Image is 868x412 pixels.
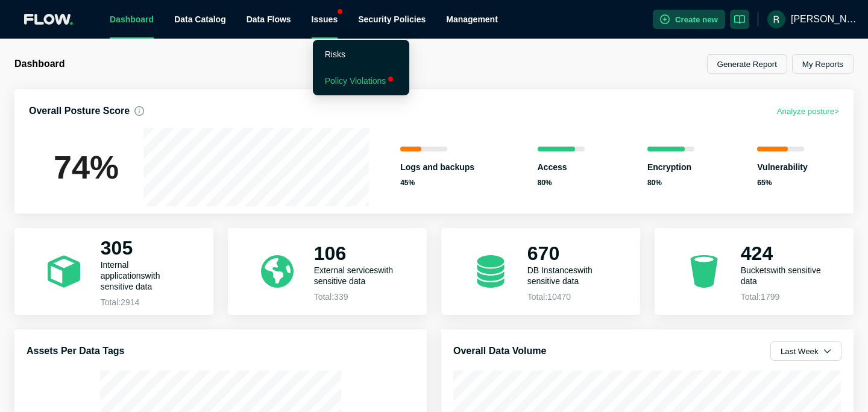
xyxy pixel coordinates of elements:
[325,49,345,59] a: Risks
[767,10,785,28] img: AAcHTtcI0xGOomghb1RBvSzOTJHXFekmQuAt0EftsSdQoAR-=s96-c
[29,151,143,183] h1: 74 %
[757,161,808,173] p: Vulnerability
[228,228,427,315] a: 106External serviceswith sensitive dataTotal:339
[453,344,546,358] h3: Overall Data Volume
[247,14,291,24] span: Data Flows
[314,293,399,302] p: Total: 339
[647,161,694,173] p: Encryption
[792,54,854,74] button: My Reports
[358,14,426,24] a: Security Policies
[527,293,612,302] p: Total: 10470
[400,178,474,188] p: 45 %
[741,242,826,265] h2: 424
[314,242,399,265] h2: 106
[527,242,612,265] h2: 670
[14,228,213,315] a: 305Internal applicationswith sensitive dataTotal:2914
[757,178,808,188] p: 65 %
[538,161,585,173] p: Access
[27,344,124,358] h3: Assets Per Data Tags
[314,265,399,287] p: External services with sensitive data
[325,76,386,86] a: Policy Violations
[400,161,474,173] p: Logs and backups
[647,178,694,188] p: 80 %
[101,259,186,292] p: Internal applications with sensitive data
[110,14,154,24] a: Dashboard
[101,236,186,259] h2: 305
[527,265,612,287] p: DB Instances with sensitive data
[653,10,725,29] button: Create new
[707,54,787,74] button: Generate Report
[14,58,434,70] h1: Dashboard
[655,228,854,315] a: 424Bucketswith sensitive dataTotal:1799
[770,341,841,361] button: Last Week
[29,104,144,118] h3: Overall Posture Score
[741,265,826,287] p: Buckets with sensitive data
[777,104,839,118] button: Analyze posture>
[101,298,186,307] p: Total: 2914
[538,178,585,188] p: 80 %
[174,14,226,24] a: Data Catalog
[441,228,640,315] a: 670DB Instanceswith sensitive dataTotal:10470
[741,293,826,302] p: Total: 1799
